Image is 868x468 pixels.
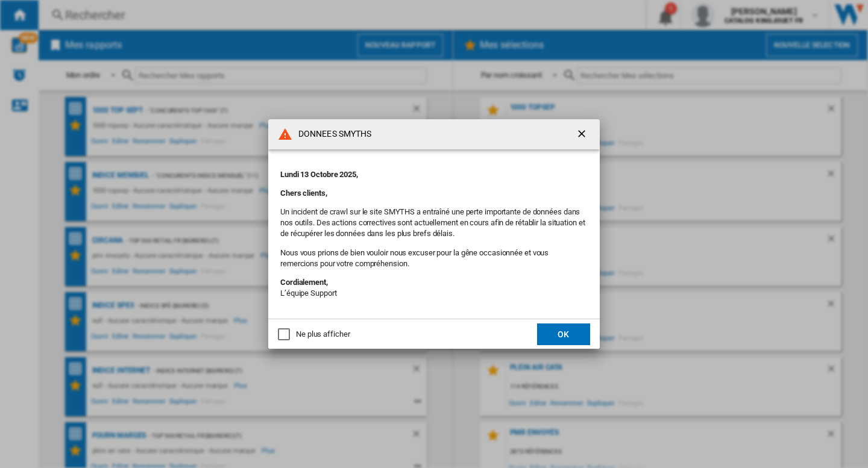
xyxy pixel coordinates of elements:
[280,207,588,240] p: Un incident de crawl sur le site SMYTHS a entraîné une perte importante de données dans nos outil...
[268,119,600,349] md-dialog: DONNEES SMYTHS ...
[280,278,328,287] strong: Cordialement,
[571,122,595,146] button: getI18NText('BUTTONS.CLOSE_DIALOG')
[292,128,371,140] h4: DONNEES SMYTHS
[576,128,590,142] ng-md-icon: getI18NText('BUTTONS.CLOSE_DIALOG')
[280,170,358,179] strong: Lundi 13 Octobre 2025,
[280,189,327,198] strong: Chers clients,
[537,323,590,345] button: OK
[280,248,588,269] p: Nous vous prions de bien vouloir nous excuser pour la gêne occasionnée et vous remercions pour vo...
[296,329,350,340] div: Ne plus afficher
[278,329,350,340] md-checkbox: Ne plus afficher
[280,277,588,299] p: L’équipe Support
